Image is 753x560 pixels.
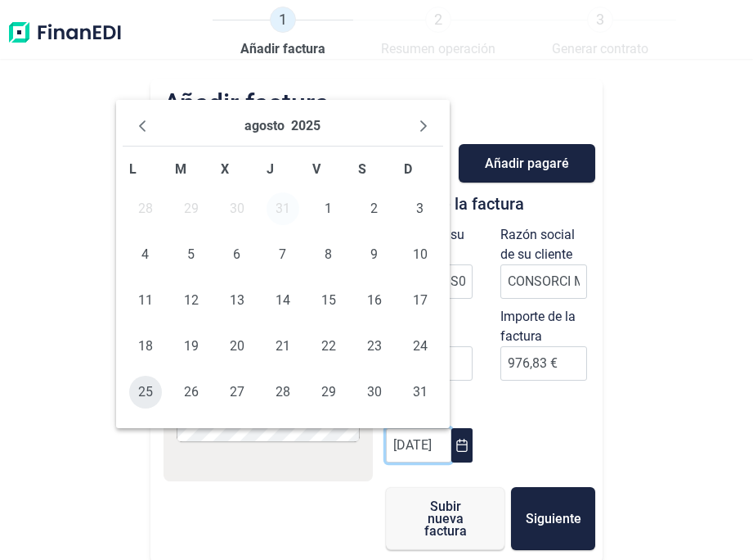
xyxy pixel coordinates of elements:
[352,232,397,278] td: 09/08/2025
[267,161,274,177] span: J
[123,232,168,278] td: 04/08/2025
[306,232,352,278] td: 08/08/2025
[129,238,162,271] span: 4
[123,186,168,232] td: 28/07/2025
[306,278,352,323] td: 15/08/2025
[291,113,320,139] button: Choose Year
[397,323,443,369] td: 24/08/2025
[404,238,437,271] span: 10
[312,238,345,271] span: 8
[260,232,306,278] td: 07/08/2025
[175,161,186,177] span: M
[260,186,306,232] td: 31/07/2025
[485,157,569,169] span: Añadir pagaré
[352,323,397,369] td: 23/08/2025
[168,186,214,232] td: 29/07/2025
[404,161,412,177] span: D
[240,39,325,59] span: Añadir factura
[260,323,306,369] td: 21/08/2025
[168,232,214,278] td: 05/08/2025
[175,238,208,271] span: 5
[123,278,168,323] td: 11/08/2025
[270,7,296,33] span: 1
[412,500,478,537] span: Subir nueva factura
[459,144,595,183] button: Añadir pagaré
[358,161,366,177] span: S
[168,369,214,415] td: 26/08/2025
[214,278,260,323] td: 13/08/2025
[175,284,208,317] span: 12
[221,284,253,317] span: 13
[352,369,397,415] td: 30/08/2025
[267,284,299,317] span: 14
[358,238,391,271] span: 9
[404,192,437,225] span: 3
[129,161,137,177] span: L
[451,428,473,463] button: Choose Date
[404,284,437,317] span: 17
[168,278,214,323] td: 12/08/2025
[306,369,352,415] td: 29/08/2025
[214,369,260,415] td: 27/08/2025
[129,284,162,317] span: 11
[386,487,504,550] button: Subir nueva factura
[358,284,391,317] span: 16
[526,513,581,525] span: Siguiente
[129,113,155,139] button: Previous Month
[397,278,443,323] td: 17/08/2025
[397,369,443,415] td: 31/08/2025
[260,369,306,415] td: 28/08/2025
[175,376,208,409] span: 26
[221,161,229,177] span: X
[358,376,391,409] span: 30
[500,225,587,264] label: Razón social de su cliente
[410,113,437,139] button: Next Month
[500,307,587,346] label: Importe de la factura
[7,7,123,59] img: Logo de aplicación
[312,330,345,363] span: 22
[397,232,443,278] td: 10/08/2025
[352,278,397,323] td: 16/08/2025
[352,186,397,232] td: 02/08/2025
[312,284,345,317] span: 15
[306,186,352,232] td: 01/08/2025
[511,487,595,550] button: Siguiente
[386,196,595,212] h3: Datos de la factura
[267,376,299,409] span: 28
[221,330,253,363] span: 20
[312,192,345,225] span: 1
[214,232,260,278] td: 06/08/2025
[260,278,306,323] td: 14/08/2025
[386,428,451,463] input: DD/MM/YYYY
[358,330,391,363] span: 23
[214,323,260,369] td: 20/08/2025
[404,376,437,409] span: 31
[116,100,450,428] div: Choose Date
[306,323,352,369] td: 22/08/2025
[221,238,253,271] span: 6
[312,161,320,177] span: V
[164,92,329,115] h2: Añadir factura
[397,186,443,232] td: 03/08/2025
[267,238,299,271] span: 7
[404,330,437,363] span: 24
[312,376,345,409] span: 29
[267,330,299,363] span: 21
[168,323,214,369] td: 19/08/2025
[221,376,253,409] span: 27
[175,330,208,363] span: 19
[214,186,260,232] td: 30/07/2025
[240,7,325,59] a: 1Añadir factura
[244,113,285,139] button: Choose Month
[123,369,168,415] td: 25/08/2025
[123,323,168,369] td: 18/08/2025
[129,330,162,363] span: 18
[129,376,162,409] span: 25
[358,192,391,225] span: 2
